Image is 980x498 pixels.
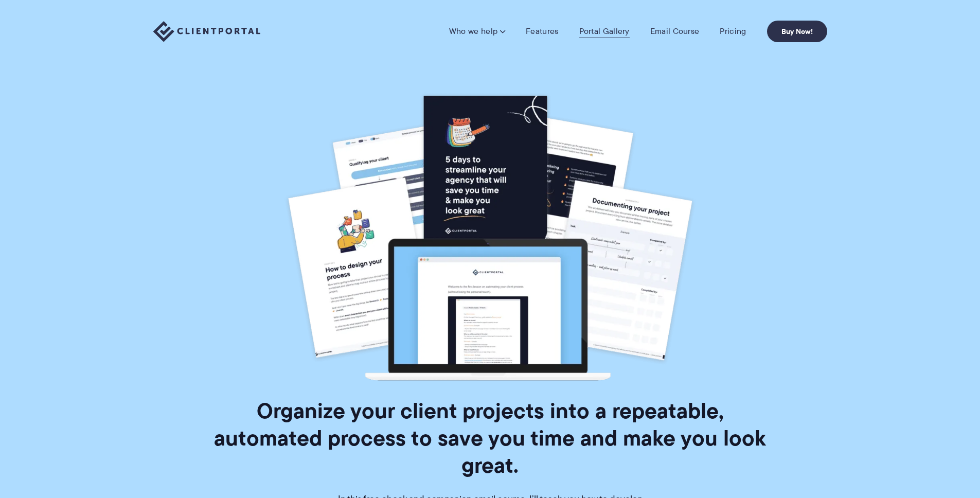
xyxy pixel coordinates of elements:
[650,26,700,37] a: Email Course
[767,21,827,42] a: Buy Now!
[720,26,746,37] a: Pricing
[201,397,779,479] h1: Organize your client projects into a repeatable, automated process to save you time and make you ...
[449,26,505,37] a: Who we help
[526,26,558,37] a: Features
[579,26,630,37] a: Portal Gallery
